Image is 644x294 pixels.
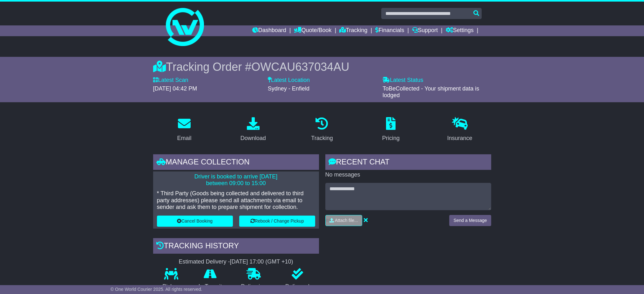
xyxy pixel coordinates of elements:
a: Pricing [378,115,404,145]
div: Manage collection [153,154,319,171]
div: Email [177,134,191,143]
a: Download [236,115,270,145]
p: Pickup [153,283,189,290]
a: Financials [375,25,404,36]
div: Tracking [311,134,333,143]
label: Latest Location [268,77,310,84]
a: Insurance [443,115,477,145]
p: No messages [325,171,491,178]
label: Latest Scan [153,77,188,84]
button: Rebook / Change Pickup [239,216,315,227]
div: [DATE] 17:00 (GMT +10) [230,258,293,265]
a: Tracking [339,25,367,36]
div: Tracking Order # [153,60,491,74]
label: Latest Status [383,77,423,84]
p: In Transit [189,283,232,290]
div: Insurance [447,134,472,143]
span: OWCAU637034AU [251,60,349,73]
a: Support [412,25,438,36]
p: * Third Party (Goods being collected and delivered to third party addresses) please send all atta... [157,190,315,211]
span: [DATE] 04:42 PM [153,85,197,92]
span: ToBeCollected - Your shipment data is lodged [383,85,479,99]
div: Pricing [382,134,400,143]
div: Tracking history [153,238,319,255]
div: RECENT CHAT [325,154,491,171]
div: Estimated Delivery - [153,258,319,265]
a: Quote/Book [294,25,331,36]
a: Email [173,115,195,145]
p: Delivered [276,283,319,290]
a: Settings [446,25,474,36]
span: © One World Courier 2025. All rights reserved. [111,287,202,292]
button: Send a Message [449,215,491,226]
p: Driver is booked to arrive [DATE] between 09:00 to 15:00 [157,173,315,187]
p: Delivering [232,283,276,290]
div: Download [241,134,266,143]
button: Cancel Booking [157,216,233,227]
a: Dashboard [252,25,286,36]
span: Sydney - Enfield [268,85,309,92]
a: Tracking [307,115,337,145]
